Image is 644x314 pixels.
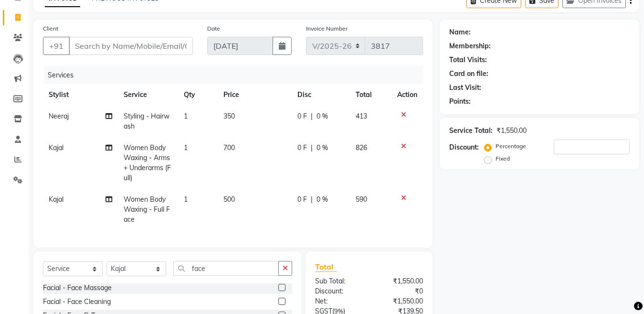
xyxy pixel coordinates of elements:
[184,112,188,120] span: 1
[369,296,430,306] div: ₹1,550.00
[218,84,291,106] th: Price
[391,84,423,106] th: Action
[207,24,220,33] label: Date
[308,296,369,306] div: Net:
[350,84,391,106] th: Total
[449,41,491,51] div: Membership:
[223,112,235,120] span: 350
[178,84,218,106] th: Qty
[315,262,337,272] span: Total
[449,142,479,152] div: Discount:
[356,195,367,204] span: 590
[356,112,367,120] span: 413
[496,142,526,151] label: Percentage
[369,276,430,286] div: ₹1,550.00
[173,261,279,276] input: Search or Scan
[49,143,63,152] span: Kajal
[311,111,313,121] span: |
[43,283,112,293] div: Facial - Face Massage
[44,66,430,84] div: Services
[184,195,188,204] span: 1
[43,297,111,307] div: Facial - Face Cleaning
[308,276,369,286] div: Sub Total:
[449,126,493,136] div: Service Total:
[496,126,527,136] div: ₹1,550.00
[449,27,471,37] div: Name:
[43,24,58,33] label: Client
[124,143,171,182] span: Women Body Waxing - Arms + Underarms (Full)
[223,195,235,204] span: 500
[356,143,367,152] span: 826
[49,195,63,204] span: Kajal
[43,84,118,106] th: Stylist
[311,143,313,153] span: |
[124,195,170,224] span: Women Body Waxing - Full Face
[449,97,471,107] div: Points:
[317,195,328,205] span: 0 %
[317,143,328,153] span: 0 %
[449,83,481,93] div: Last Visit:
[308,286,369,296] div: Discount:
[449,55,487,65] div: Total Visits:
[369,286,430,296] div: ₹0
[297,111,307,121] span: 0 F
[292,84,350,106] th: Disc
[118,84,178,106] th: Service
[43,37,70,55] button: +91
[449,69,488,79] div: Card on file:
[317,111,328,121] span: 0 %
[184,143,188,152] span: 1
[124,112,169,130] span: Styling - Hairwash
[297,195,307,205] span: 0 F
[306,24,348,33] label: Invoice Number
[297,143,307,153] span: 0 F
[223,143,235,152] span: 700
[49,112,69,120] span: Neeraj
[496,154,510,163] label: Fixed
[311,195,313,205] span: |
[69,37,193,55] input: Search by Name/Mobile/Email/Code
